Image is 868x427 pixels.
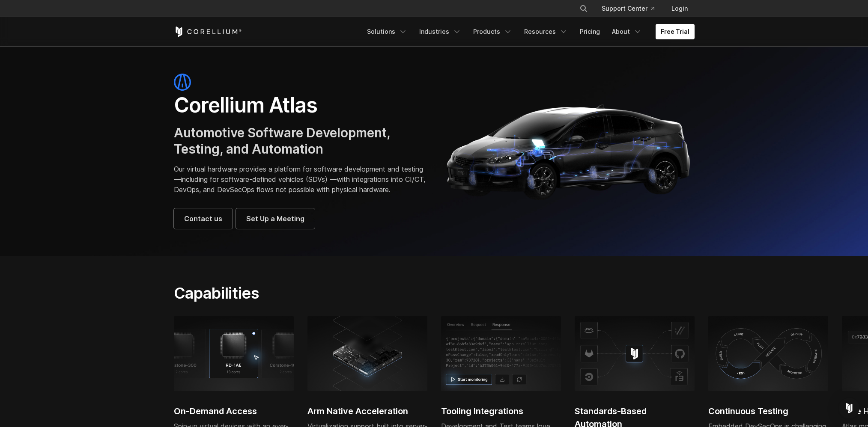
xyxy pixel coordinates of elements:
[656,24,695,39] a: Free Trial
[519,24,573,39] a: Resources
[443,98,695,205] img: Corellium_Hero_Atlas_Header
[174,208,233,229] a: Contact us
[576,1,591,16] button: Search
[468,24,517,39] a: Products
[414,24,466,39] a: Industries
[575,24,605,39] a: Pricing
[441,405,561,418] h2: Tooling Integrations
[236,208,315,229] a: Set Up a Meeting
[174,405,294,418] h2: On-Demand Access
[174,125,390,157] span: Automotive Software Development, Testing, and Automation
[362,24,695,39] div: Navigation Menu
[595,1,661,16] a: Support Center
[575,316,695,391] img: Corellium platform integrating with AWS, GitHub, and CI tools for secure mobile app testing and D...
[708,405,828,418] h2: Continuous Testing
[174,27,242,37] a: Corellium Home
[708,316,828,391] img: Continuous testing using physical devices in CI/CD workflows
[665,1,695,16] a: Login
[307,316,427,391] img: server-class Arm hardware; SDV development
[174,92,426,118] h1: Corellium Atlas
[174,74,191,91] img: atlas-icon
[839,398,859,418] div: Open Intercom Messenger
[246,213,304,224] span: Set Up a Meeting
[441,316,561,391] img: Response tab, start monitoring; Tooling Integrations
[174,284,515,302] h2: Capabilities
[607,24,647,39] a: About
[362,24,412,39] a: Solutions
[174,164,426,195] p: Our virtual hardware provides a platform for software development and testing—including for softw...
[174,316,294,391] img: RD-1AE; 13 cores
[569,1,695,16] div: Navigation Menu
[184,213,222,224] span: Contact us
[307,405,427,418] h2: Arm Native Acceleration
